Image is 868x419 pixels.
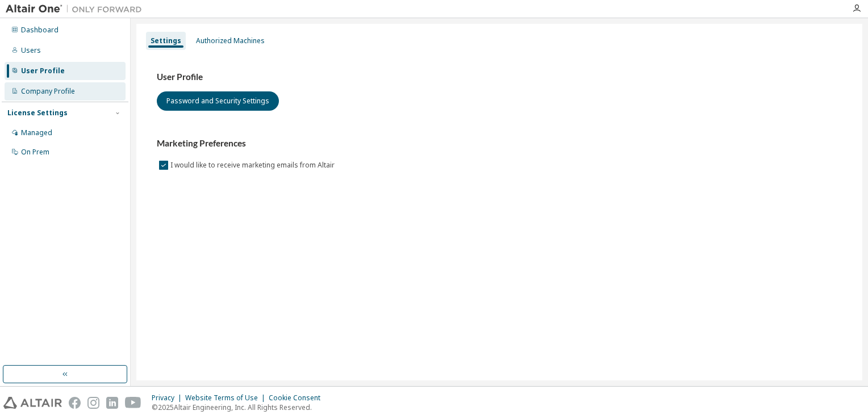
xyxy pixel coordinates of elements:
p: © 2025 Altair Engineering, Inc. All Rights Reserved. [152,403,327,412]
div: Users [21,46,41,55]
h3: Marketing Preferences [157,138,842,149]
img: instagram.svg [87,397,99,409]
img: youtube.svg [125,397,141,409]
div: On Prem [21,148,49,157]
div: Managed [21,128,52,137]
img: Altair One [6,3,148,15]
label: I would like to receive marketing emails from Altair [170,158,337,172]
div: Dashboard [21,26,59,35]
h3: User Profile [157,72,842,83]
div: User Profile [21,66,65,76]
div: Authorized Machines [196,36,265,45]
img: facebook.svg [69,397,81,409]
div: Company Profile [21,87,75,96]
img: linkedin.svg [106,397,118,409]
div: Privacy [152,393,185,403]
img: altair_logo.svg [3,397,62,409]
div: Settings [151,36,181,45]
button: Password and Security Settings [157,91,279,111]
div: Cookie Consent [269,393,327,403]
div: Website Terms of Use [185,393,269,403]
div: License Settings [7,108,68,118]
